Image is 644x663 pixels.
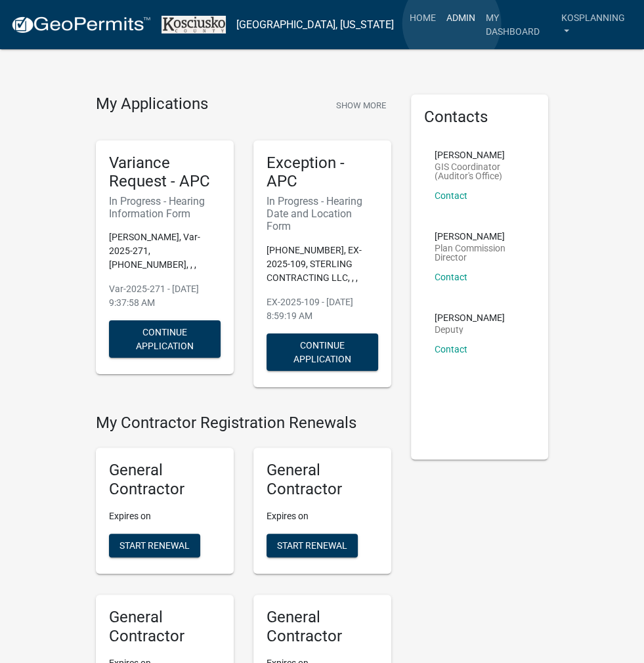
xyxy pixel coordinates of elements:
[267,333,378,371] button: Continue Application
[277,540,347,551] span: Start Renewal
[404,5,441,30] a: Home
[435,150,525,160] p: [PERSON_NAME]
[109,154,221,192] h5: Variance Request - APC
[96,414,391,433] h4: My Contractor Registration Renewals
[435,190,467,201] a: Contact
[96,95,208,114] h4: My Applications
[109,509,221,523] p: Expires on
[109,608,221,646] h5: General Contractor
[267,461,378,499] h5: General Contractor
[267,534,358,557] button: Start Renewal
[435,244,525,262] p: Plan Commission Director
[267,608,378,646] h5: General Contractor
[236,14,394,36] a: [GEOGRAPHIC_DATA], [US_STATE]
[267,195,378,233] h6: In Progress - Hearing Date and Location Form
[441,5,481,30] a: Admin
[267,295,378,323] p: EX-2025-109 - [DATE] 8:59:19 AM
[109,461,221,499] h5: General Contractor
[109,282,221,310] p: Var-2025-271 - [DATE] 9:37:58 AM
[435,272,467,282] a: Contact
[435,344,467,354] a: Contact
[267,244,378,285] p: [PHONE_NUMBER], EX-2025-109, STERLING CONTRACTING LLC, , ,
[331,95,391,116] button: Show More
[109,195,221,220] h6: In Progress - Hearing Information Form
[435,325,505,334] p: Deputy
[109,230,221,272] p: [PERSON_NAME], Var-2025-271, [PHONE_NUMBER], , ,
[435,162,525,181] p: GIS Coordinator (Auditor's Office)
[161,16,226,33] img: Kosciusko County, Indiana
[119,540,190,551] span: Start Renewal
[109,534,200,557] button: Start Renewal
[556,5,633,44] a: kosplanning
[424,108,536,127] h5: Contacts
[109,320,221,358] button: Continue Application
[267,154,378,192] h5: Exception - APC
[481,5,556,44] a: My Dashboard
[435,232,525,241] p: [PERSON_NAME]
[267,509,378,523] p: Expires on
[435,313,505,322] p: [PERSON_NAME]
